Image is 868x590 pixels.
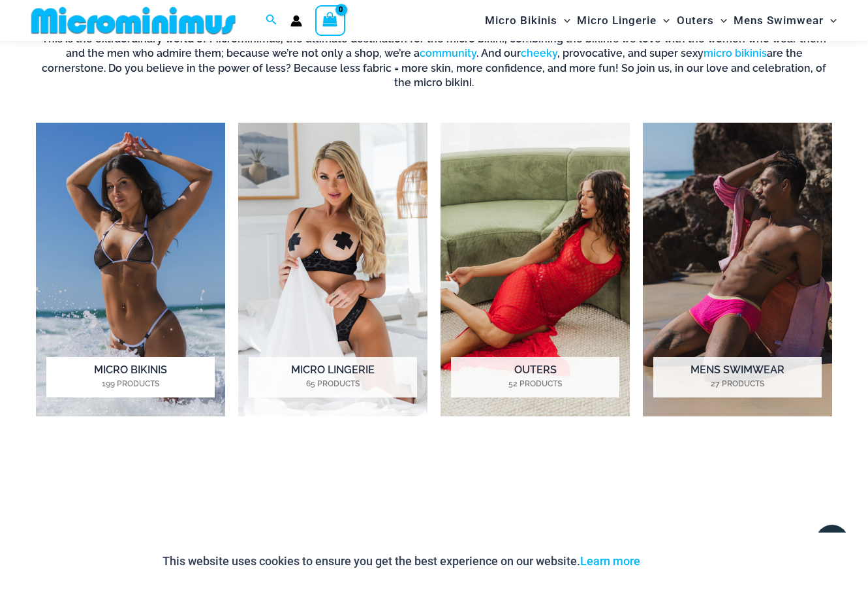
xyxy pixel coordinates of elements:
[163,551,640,571] p: This website uses cookies to ensure you get the best experience on our website.
[36,32,832,91] h6: This is the extraordinary world of Microminimus, the ultimate destination for the micro bikini, c...
[557,4,570,37] span: Menu Toggle
[36,123,225,416] a: Visit product category Micro Bikinis
[249,378,417,390] mark: 65 Products
[714,4,727,37] span: Menu Toggle
[46,378,215,390] mark: 199 Products
[441,123,630,416] a: Visit product category Outers
[643,123,832,416] img: Mens Swimwear
[441,123,630,416] img: Outers
[36,123,225,416] img: Micro Bikinis
[46,357,215,397] h2: Micro Bikinis
[650,546,705,577] button: Accept
[704,47,767,59] a: micro bikinis
[580,554,640,568] a: Learn more
[26,6,241,35] img: MM SHOP LOGO FLAT
[451,357,619,397] h2: Outers
[315,5,345,35] a: View Shopping Cart, empty
[730,4,840,37] a: Mens SwimwearMenu ToggleMenu Toggle
[238,123,427,416] img: Micro Lingerie
[577,4,657,37] span: Micro Lingerie
[420,47,476,59] a: community
[482,4,574,37] a: Micro BikinisMenu ToggleMenu Toggle
[574,4,673,37] a: Micro LingerieMenu ToggleMenu Toggle
[485,4,557,37] span: Micro Bikinis
[824,4,837,37] span: Menu Toggle
[643,123,832,416] a: Visit product category Mens Swimwear
[734,4,824,37] span: Mens Swimwear
[657,4,670,37] span: Menu Toggle
[290,15,302,27] a: Account icon link
[480,2,842,39] nav: Site Navigation
[653,357,822,397] h2: Mens Swimwear
[249,357,417,397] h2: Micro Lingerie
[521,47,557,59] a: cheeky
[266,12,277,29] a: Search icon link
[653,378,822,390] mark: 27 Products
[36,451,832,549] iframe: TrustedSite Certified
[674,4,730,37] a: OutersMenu ToggleMenu Toggle
[677,4,714,37] span: Outers
[451,378,619,390] mark: 52 Products
[238,123,427,416] a: Visit product category Micro Lingerie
